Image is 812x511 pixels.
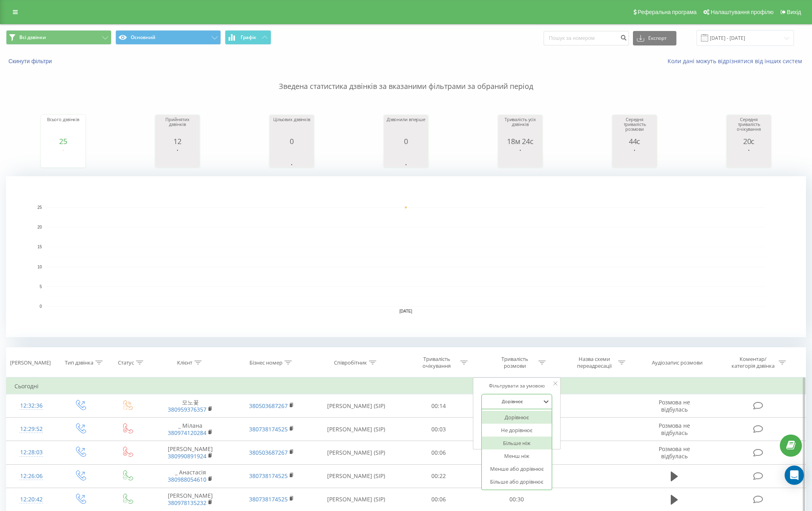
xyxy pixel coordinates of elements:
[482,437,552,449] div: Більше ніж
[241,35,256,40] span: Графік
[37,245,42,249] text: 15
[115,30,221,45] button: Основний
[150,488,231,511] td: [PERSON_NAME]
[482,411,552,424] div: Дорівнює
[312,441,400,464] td: [PERSON_NAME] (SIP)
[14,492,48,507] div: 12:20:42
[386,117,426,137] div: Дзвонили вперше
[729,137,769,145] div: 20с
[177,359,192,366] div: Клієнт
[168,476,206,483] a: 380988054610
[482,424,552,437] div: Не дорівнює
[249,359,282,366] div: Бізнес номер
[168,499,206,507] a: 380978135232
[272,117,312,137] div: Цільових дзвінків
[19,34,46,41] span: Всі дзвінки
[659,398,690,413] span: Розмова не відбулась
[6,176,806,337] svg: A chart.
[312,464,400,488] td: [PERSON_NAME] (SIP)
[157,145,198,169] svg: A chart.
[168,452,206,460] a: 380990891924
[614,117,655,137] div: Середня тривалість розмови
[478,441,556,464] td: 00:00
[168,429,206,437] a: 380974120284
[43,137,83,145] div: 25
[500,117,540,137] div: Тривалість усіх дзвінків
[157,137,198,145] div: 12
[312,394,400,418] td: [PERSON_NAME] (SIP)
[386,137,426,145] div: 0
[478,488,556,511] td: 00:30
[614,137,655,145] div: 44с
[729,117,769,137] div: Середня тривалість очікування
[249,495,288,503] a: 380738174525
[168,406,206,413] a: 380959376357
[400,394,478,418] td: 00:14
[10,359,51,366] div: [PERSON_NAME]
[400,309,412,313] text: [DATE]
[729,145,769,169] svg: A chart.
[659,422,690,437] span: Розмова не відбулась
[386,145,426,169] svg: A chart.
[225,30,271,45] button: Графік
[39,284,42,289] text: 5
[14,468,48,484] div: 12:26:06
[400,464,478,488] td: 00:22
[249,472,288,480] a: 380738174525
[787,9,801,15] span: Вихід
[14,398,48,414] div: 12:32:36
[500,137,540,145] div: 18м 24с
[482,475,552,488] div: Більше або дорівнює
[37,205,42,210] text: 25
[400,418,478,441] td: 00:03
[400,441,478,464] td: 00:06
[249,449,288,456] a: 380503687267
[312,488,400,511] td: [PERSON_NAME] (SIP)
[39,304,42,309] text: 0
[249,425,288,433] a: 380738174525
[43,145,83,169] div: A chart.
[711,9,773,15] span: Налаштування профілю
[14,421,48,437] div: 12:29:52
[573,356,616,369] div: Назва схеми переадресації
[668,57,806,65] a: Коли дані можуть відрізнятися вiд інших систем
[6,58,56,65] button: Скинути фільтри
[249,402,288,410] a: 380503687267
[150,441,231,464] td: [PERSON_NAME]
[481,382,552,390] div: Фільтрувати за умовою
[614,145,655,169] svg: A chart.
[544,31,629,45] input: Пошук за номером
[157,117,198,137] div: Прийнятих дзвінків
[6,378,806,394] td: Сьогодні
[272,145,312,169] svg: A chart.
[659,445,690,460] span: Розмова не відбулась
[478,464,556,488] td: 00:26
[415,356,458,369] div: Тривалість очікування
[500,145,540,169] svg: A chart.
[493,356,536,369] div: Тривалість розмови
[43,117,83,137] div: Всього дзвінків
[785,466,804,485] div: Open Intercom Messenger
[482,449,552,462] div: Менш ніж
[400,488,478,511] td: 00:06
[14,445,48,460] div: 12:28:03
[482,462,552,475] div: Менше або дорівнює
[334,359,367,366] div: Співробітник
[6,65,806,92] p: Зведена статистика дзвінків за вказаними фільтрами за обраний період
[37,265,42,269] text: 10
[652,359,703,366] div: Аудіозапис розмови
[150,418,231,441] td: _ Мілана
[633,31,676,45] button: Експорт
[272,137,312,145] div: 0
[730,356,777,369] div: Коментар/категорія дзвінка
[65,359,93,366] div: Тип дзвінка
[312,418,400,441] td: [PERSON_NAME] (SIP)
[118,359,134,366] div: Статус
